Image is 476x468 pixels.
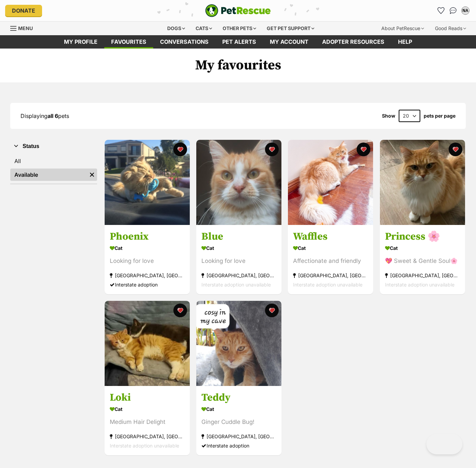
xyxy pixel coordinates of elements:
[173,143,187,156] button: favourite
[173,304,187,317] button: favourite
[10,142,97,151] button: Status
[288,140,373,225] img: Waffles
[110,280,185,289] div: Interstate adoption
[162,22,190,35] div: Dogs
[105,140,190,225] img: Phoenix
[376,22,429,35] div: About PetRescue
[110,243,185,253] div: Cat
[263,35,315,49] a: My account
[215,35,263,49] a: Pet alerts
[110,230,185,243] h3: Phoenix
[201,282,271,288] span: Interstate adoption unavailable
[110,271,185,280] div: [GEOGRAPHIC_DATA], [GEOGRAPHIC_DATA]
[424,113,455,119] label: pets per page
[196,301,281,386] img: Teddy
[10,169,87,181] a: Available
[10,155,97,167] a: All
[205,4,271,17] img: logo-e224e6f780fb5917bec1dbf3a21bbac754714ae5b6737aabdf751b685950b380.svg
[435,5,446,16] a: Favourites
[293,230,368,243] h3: Waffles
[435,5,471,16] ul: Account quick links
[10,22,38,34] a: Menu
[110,256,185,266] div: Looking for love
[293,271,368,280] div: [GEOGRAPHIC_DATA], [GEOGRAPHIC_DATA]
[450,7,457,14] img: chat-41dd97257d64d25036548639549fe6c8038ab92f7586957e7f3b1b290dea8141.svg
[265,304,279,317] button: favourite
[448,5,459,16] a: Conversations
[265,143,279,156] button: favourite
[201,271,276,280] div: [GEOGRAPHIC_DATA], [GEOGRAPHIC_DATA]
[87,169,97,181] a: Remove filter
[380,225,465,294] a: Princess 🌸 Cat 💖 Sweet & Gentle Soul🌸 [GEOGRAPHIC_DATA], [GEOGRAPHIC_DATA] Interstate adoption un...
[110,443,179,449] span: Interstate adoption unavailable
[460,5,471,16] button: My account
[293,243,368,253] div: Cat
[385,256,460,266] div: 💖 Sweet & Gentle Soul🌸
[196,140,281,225] img: Blue
[201,417,276,427] div: Ginger Cuddle Bug!
[104,35,153,49] a: Favourites
[18,25,33,31] span: Menu
[110,391,185,404] h3: Loki
[382,113,395,119] span: Show
[218,22,261,35] div: Other pets
[205,4,271,17] a: PetRescue
[201,230,276,243] h3: Blue
[385,230,460,243] h3: Princess 🌸
[288,225,373,294] a: Waffles Cat Affectionate and friendly [GEOGRAPHIC_DATA], [GEOGRAPHIC_DATA] Interstate adoption un...
[105,301,190,386] img: Loki
[462,7,469,14] div: NA
[196,225,281,294] a: Blue Cat Looking for love [GEOGRAPHIC_DATA], [GEOGRAPHIC_DATA] Interstate adoption unavailable fa...
[430,22,471,35] div: Good Reads
[385,282,454,288] span: Interstate adoption unavailable
[201,243,276,253] div: Cat
[449,143,462,156] button: favourite
[196,386,281,455] a: Teddy Cat Ginger Cuddle Bug! [GEOGRAPHIC_DATA], [GEOGRAPHIC_DATA] Interstate adoption favourite
[293,282,362,288] span: Interstate adoption unavailable
[357,143,371,156] button: favourite
[426,434,462,454] iframe: Help Scout Beacon - Open
[262,22,319,35] div: Get pet support
[10,153,97,184] div: Status
[380,140,465,225] img: Princess 🌸
[315,35,391,49] a: Adopter resources
[110,417,185,427] div: Medium Hair Delight
[21,112,69,119] span: Displaying pets
[110,404,185,414] div: Cat
[293,256,368,266] div: Affectionate and friendly
[57,35,104,49] a: My profile
[391,35,419,49] a: Help
[201,256,276,266] div: Looking for love
[385,271,460,280] div: [GEOGRAPHIC_DATA], [GEOGRAPHIC_DATA]
[201,391,276,404] h3: Teddy
[191,22,217,35] div: Cats
[201,432,276,441] div: [GEOGRAPHIC_DATA], [GEOGRAPHIC_DATA]
[48,112,58,119] strong: all 6
[201,441,276,450] div: Interstate adoption
[110,432,185,441] div: [GEOGRAPHIC_DATA], [GEOGRAPHIC_DATA]
[201,404,276,414] div: Cat
[385,243,460,253] div: Cat
[105,225,190,294] a: Phoenix Cat Looking for love [GEOGRAPHIC_DATA], [GEOGRAPHIC_DATA] Interstate adoption favourite
[105,386,190,455] a: Loki Cat Medium Hair Delight [GEOGRAPHIC_DATA], [GEOGRAPHIC_DATA] Interstate adoption unavailable...
[5,5,42,16] a: Donate
[153,35,215,49] a: conversations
